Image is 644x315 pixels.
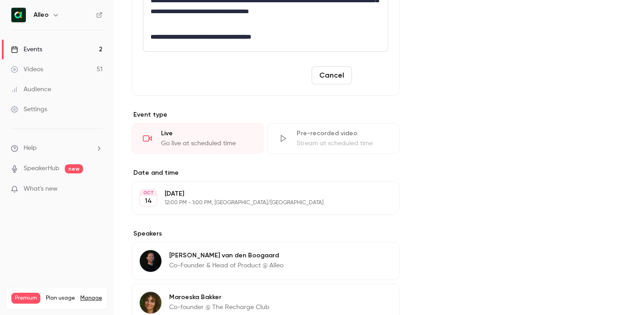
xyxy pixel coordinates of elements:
label: Speakers [132,229,400,238]
span: new [65,164,83,173]
a: Manage [80,295,102,302]
div: Events [11,45,42,54]
button: Cancel [312,66,352,84]
div: Pre-recorded videoStream at scheduled time [267,123,399,154]
div: Go live at scheduled time [161,139,252,148]
p: Co-founder @ The Recharge Club [169,303,269,312]
div: Live [161,129,252,138]
span: Plan usage [46,295,75,302]
span: Premium [11,293,40,304]
span: Help [24,143,37,153]
p: Maroeska Bakker [169,293,269,302]
p: [DATE] [165,189,351,198]
div: Pre-recorded video [297,129,388,138]
p: Co-Founder & Head of Product @ Alleo [169,261,283,270]
div: Settings [11,105,47,114]
p: 14 [145,197,152,206]
p: [PERSON_NAME] van den Boogaard [169,251,283,260]
label: Date and time [132,168,400,177]
h6: Alleo [34,10,49,20]
p: 12:00 PM - 1:00 PM, [GEOGRAPHIC_DATA]/[GEOGRAPHIC_DATA] [165,199,351,207]
div: Ruben van den Boogaard[PERSON_NAME] van den BoogaardCo-Founder & Head of Product @ Alleo [132,242,400,280]
a: SpeakerHub [24,164,59,173]
span: What's new [24,184,58,194]
li: help-dropdown-opener [11,143,102,153]
div: Videos [11,65,43,74]
img: Alleo [11,8,26,22]
p: Event type [132,110,400,119]
iframe: Noticeable Trigger [92,185,102,193]
button: Save [356,66,388,84]
img: Ruben van den Boogaard [140,250,161,272]
img: Maroeska Bakker [140,292,161,314]
div: Stream at scheduled time [297,139,388,148]
div: Audience [11,85,51,94]
div: OCT [140,190,156,196]
div: LiveGo live at scheduled time [132,123,263,154]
